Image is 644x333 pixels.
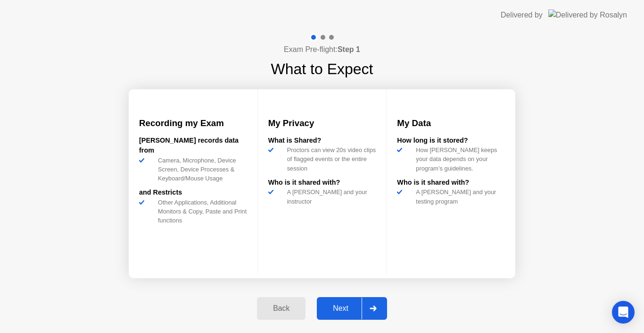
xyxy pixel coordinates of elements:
div: Open Intercom Messenger [612,301,635,324]
b: Step 1 [338,45,360,53]
div: Other Applications, Additional Monitors & Copy, Paste and Print functions [154,198,247,225]
div: Who is it shared with? [268,178,376,188]
img: Delivered by Rosalyn [548,9,627,20]
h3: My Data [397,117,505,130]
button: Back [257,297,305,320]
div: Proctors can view 20s video clips of flagged events or the entire session [283,145,376,173]
div: A [PERSON_NAME] and your instructor [283,188,376,205]
div: Back [260,304,303,313]
div: Next [320,304,362,313]
div: Camera, Microphone, Device Screen, Device Processes & Keyboard/Mouse Usage [154,156,247,183]
div: A [PERSON_NAME] and your testing program [412,188,505,205]
h4: Exam Pre-flight: [284,44,360,55]
button: Next [317,297,387,320]
div: [PERSON_NAME] records data from [139,136,247,156]
div: and Restricts [139,188,247,198]
div: How long is it stored? [397,136,505,146]
div: Who is it shared with? [397,178,505,188]
h1: What to Expect [271,58,373,80]
h3: Recording my Exam [139,117,247,130]
div: How [PERSON_NAME] keeps your data depends on your program’s guidelines. [412,145,505,173]
h3: My Privacy [268,117,376,130]
div: Delivered by [501,9,543,21]
div: What is Shared? [268,136,376,146]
